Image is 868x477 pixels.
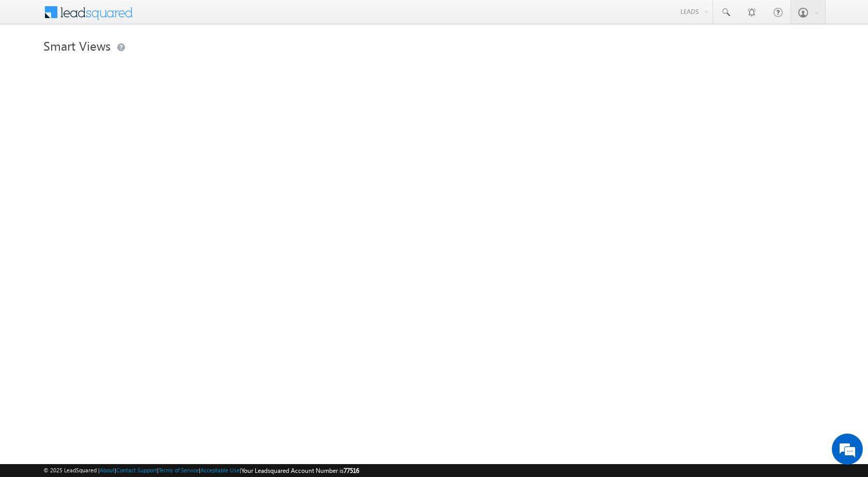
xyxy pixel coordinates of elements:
a: Contact Support [116,467,157,473]
a: Acceptable Use [200,467,240,473]
span: 77516 [344,467,359,474]
a: About [100,467,115,473]
span: Smart Views [43,37,111,54]
a: Terms of Service [159,467,199,473]
span: Your Leadsquared Account Number is [241,467,359,474]
span: © 2025 LeadSquared | | | | | [43,466,359,475]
